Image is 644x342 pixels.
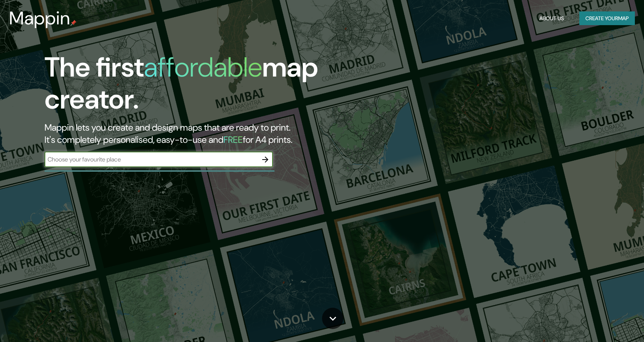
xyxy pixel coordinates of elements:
h1: The first map creator. [45,51,367,121]
h2: Mappin lets you create and design maps that are ready to print. It's completely personalised, eas... [45,121,367,146]
button: About Us [536,11,567,26]
img: mappin-pin [70,20,77,26]
h3: Mappin [9,8,70,29]
input: Choose your favourite place [45,155,258,164]
h5: FREE [223,134,243,145]
h1: affordable [144,50,262,85]
button: Create yourmap [579,11,635,26]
